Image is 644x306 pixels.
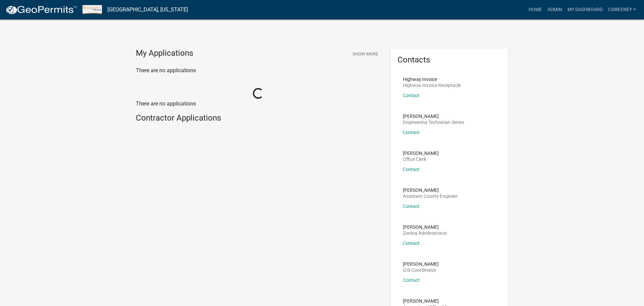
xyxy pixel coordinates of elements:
[403,167,420,172] a: Contact
[403,130,420,135] a: Contact
[136,100,381,108] p: There are no applications
[526,3,545,16] a: Home
[403,93,420,98] a: Contact
[403,231,447,235] p: Zoning Administrator
[397,55,501,65] h5: Contacts
[403,241,420,246] a: Contact
[403,204,420,209] a: Contact
[403,262,439,266] p: [PERSON_NAME]
[403,268,439,272] p: GIS Coordinator
[403,277,420,283] a: Contact
[403,225,447,229] p: [PERSON_NAME]
[350,48,381,59] button: Show More
[83,5,102,14] img: Rice County, Minnesota
[403,77,461,82] p: Highway Invoice
[403,194,458,199] p: Assistant County Engineer
[136,67,381,75] p: There are no applications
[403,157,439,162] p: Office Clerk
[403,114,465,119] p: [PERSON_NAME]
[565,3,605,16] a: My Dashboard
[403,188,458,192] p: [PERSON_NAME]
[136,113,381,126] wm-workflow-list-section: Contractor Applications
[403,120,465,125] p: Engineering Technician Senior
[545,3,565,16] a: Admin
[403,83,461,88] p: Highway Invoice Receptacle
[136,48,193,58] h4: My Applications
[136,113,381,123] h4: Contractor Applications
[107,4,188,15] a: [GEOGRAPHIC_DATA], [US_STATE]
[605,3,639,16] a: csweeney
[403,151,439,156] p: [PERSON_NAME]
[403,299,461,303] p: [PERSON_NAME]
